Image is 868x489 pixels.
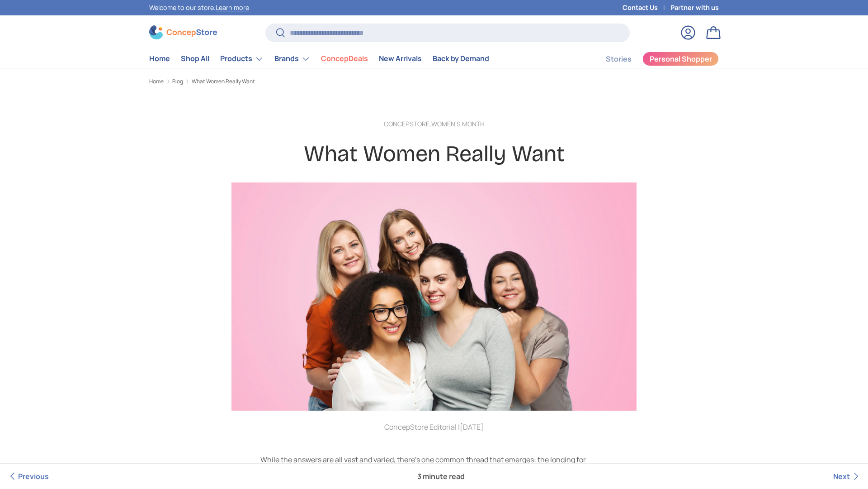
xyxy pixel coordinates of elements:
[833,464,861,489] a: Next
[18,471,49,481] span: Previous
[149,79,164,84] a: Home
[642,52,719,66] a: Personal Shopper
[410,464,472,489] span: 3 minute read
[833,471,850,481] span: Next
[379,50,422,67] a: New Arrivals
[231,182,637,411] img: women-in-all-colors-posing-for-a-photo-concepstore-iwd2024-article
[149,25,217,39] img: ConcepStore
[149,3,249,13] p: Welcome to our store.
[172,79,183,84] a: Blog
[216,3,249,12] a: Learn more
[274,50,310,68] a: Brands
[260,140,608,168] h1: What Women Really Want
[215,50,269,68] summary: Products
[321,50,368,67] a: ConcepDeals
[606,50,632,68] a: Stories
[584,50,719,68] nav: Secondary
[269,50,316,68] summary: Brands
[220,50,264,68] a: Products
[149,77,719,86] nav: Breadcrumbs
[650,55,712,62] span: Personal Shopper
[7,464,49,489] a: Previous
[260,454,608,476] p: While the answers are all vast and varied, there’s one common thread that emerges: the longing fo...
[460,422,484,432] time: [DATE]
[260,422,608,432] p: ConcepStore Editorial |
[623,3,670,13] a: Contact Us
[670,3,719,13] a: Partner with us
[192,79,255,84] a: What Women Really Want
[431,120,485,128] a: Women's Month
[149,50,170,67] a: Home
[433,50,489,67] a: Back by Demand
[181,50,209,67] a: Shop All
[149,50,489,68] nav: Primary
[384,120,431,128] a: ConcepStore,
